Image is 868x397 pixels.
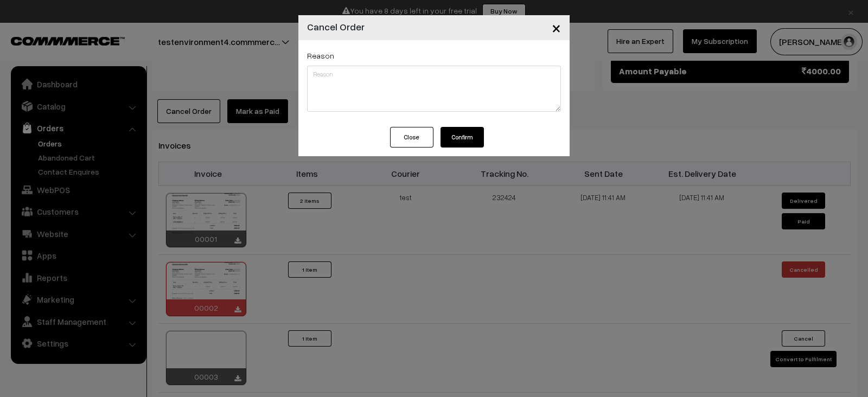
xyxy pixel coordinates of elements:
[441,127,484,148] button: Confirm
[390,127,433,148] button: Close
[307,50,334,61] label: Reason
[307,20,365,34] h4: Cancel Order
[552,17,561,37] span: ×
[543,11,570,44] button: Close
